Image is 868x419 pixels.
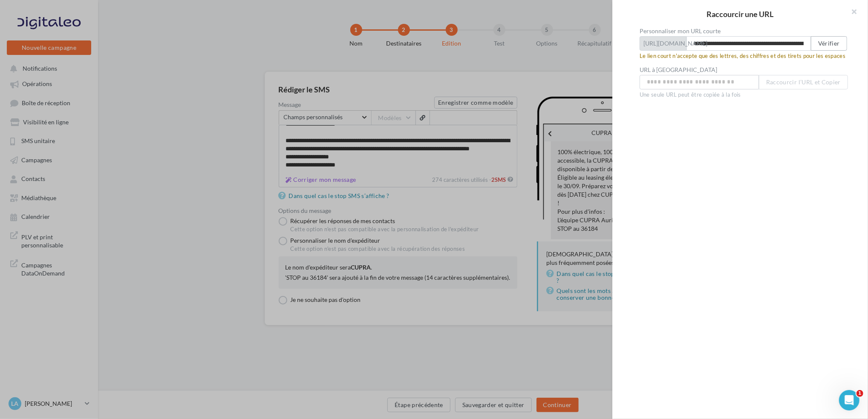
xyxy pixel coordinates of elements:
[640,28,848,34] label: Personnaliser mon URL courte
[640,67,848,73] label: URL à [GEOGRAPHIC_DATA]
[640,52,848,60] p: Le lien court n'accepte que des lettres, des chiffres et des tirets pour les espaces
[839,390,859,410] iframe: Intercom live chat
[640,91,848,99] p: Une seule URL peut être copiée à la fois
[640,36,686,51] span: [URL][DOMAIN_NAME]
[759,75,848,89] button: Raccourcir l’URL et Copier
[626,10,854,18] h2: Raccourcir une URL
[811,36,847,51] button: Vérifier
[856,390,863,397] span: 1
